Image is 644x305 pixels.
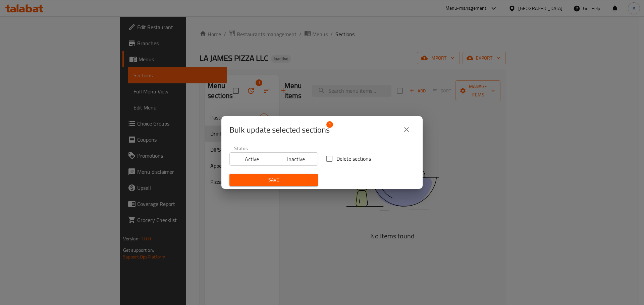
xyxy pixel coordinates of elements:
span: Delete sections [336,155,371,163]
button: Save [229,174,318,186]
span: Selected section count [229,125,330,135]
button: Active [229,152,274,166]
span: Inactive [277,154,316,164]
button: Inactive [274,152,318,166]
span: 1 [326,121,333,128]
button: close [398,122,415,138]
span: Save [235,176,313,184]
span: Active [232,154,271,164]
